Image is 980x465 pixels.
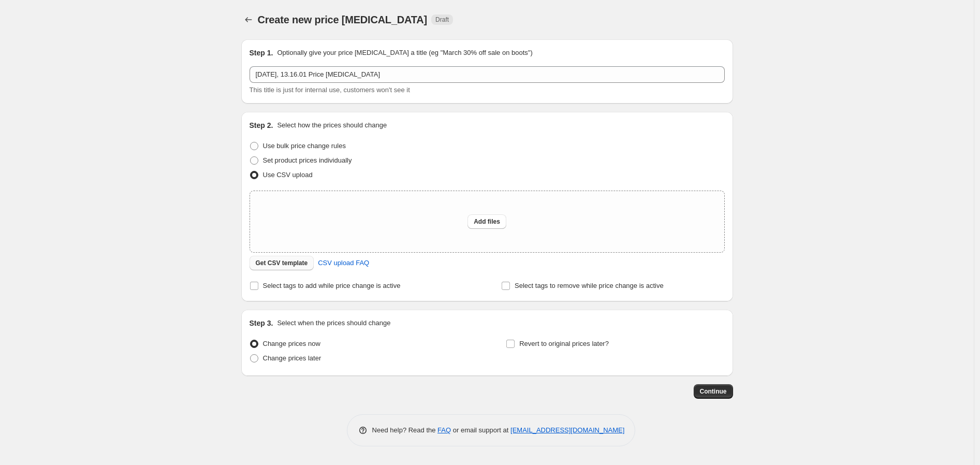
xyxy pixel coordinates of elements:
[241,12,256,27] button: Price change jobs
[256,259,308,267] span: Get CSV template
[510,426,624,434] a: [EMAIL_ADDRESS][DOMAIN_NAME]
[250,66,725,83] input: 30% off holiday sale
[250,256,314,270] button: Get CSV template
[312,255,375,271] a: CSV upload FAQ
[435,16,449,24] span: Draft
[250,48,273,58] h2: Step 1.
[258,14,428,25] span: Create new price [MEDICAL_DATA]
[467,214,506,229] button: Add files
[519,340,609,347] span: Revert to original prices later?
[437,426,451,434] a: FAQ
[372,426,438,434] span: Need help? Read the
[263,171,313,179] span: Use CSV upload
[250,120,273,130] h2: Step 2.
[263,340,320,347] span: Change prices now
[263,142,346,150] span: Use bulk price change rules
[250,318,273,328] h2: Step 3.
[263,156,352,164] span: Set product prices individually
[250,86,410,94] span: This title is just for internal use, customers won't see it
[277,48,532,58] p: Optionally give your price [MEDICAL_DATA] a title (eg "March 30% off sale on boots")
[263,354,321,362] span: Change prices later
[263,282,401,289] span: Select tags to add while price change is active
[277,120,387,130] p: Select how the prices should change
[694,384,733,399] button: Continue
[700,387,727,396] span: Continue
[318,258,369,268] span: CSV upload FAQ
[277,318,390,328] p: Select when the prices should change
[451,426,510,434] span: or email support at
[515,282,664,289] span: Select tags to remove while price change is active
[474,217,500,226] span: Add files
